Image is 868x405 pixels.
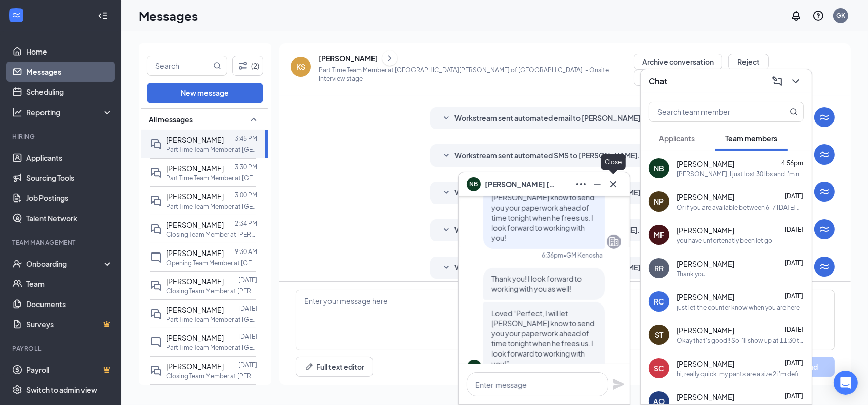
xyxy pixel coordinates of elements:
div: GK [836,11,845,20]
p: Part Time Team Member at [GEOGRAPHIC_DATA][PERSON_NAME] of [GEOGRAPHIC_DATA]. [166,145,257,154]
span: Workstream sent automated email to [PERSON_NAME]. [454,262,643,274]
span: [DATE] [784,226,803,233]
div: [PERSON_NAME], I just lost 30 lbs and I'm not entirely sure anymore😭🤣 I WANNA say 14 for pants an... [677,170,804,178]
div: Hiring [12,132,111,141]
div: Switch to admin view [26,385,97,395]
svg: WorkstreamLogo [818,223,831,235]
button: Archive conversation [634,54,722,70]
a: SurveysCrown [26,314,113,334]
div: Okay that's good!! So I'll show up at 11:30 that day! [677,336,804,345]
svg: Plane [612,378,625,390]
svg: Filter [237,60,249,72]
span: [PERSON_NAME] [677,192,734,202]
a: Scheduling [26,82,113,102]
span: [PERSON_NAME] [166,277,224,286]
button: Reject [728,54,769,70]
svg: MagnifyingGlass [790,108,798,116]
a: Talent Network [26,208,113,228]
div: Or if you are available between 6-7 [DATE] please let us know so that we can send you your paperw... [677,203,804,212]
svg: Analysis [12,107,22,117]
div: Close [601,154,626,170]
span: [PERSON_NAME] [677,225,734,235]
span: [PERSON_NAME] [166,248,224,258]
button: New message [147,83,263,103]
svg: Company [608,236,620,248]
p: Part Time Team Member at [GEOGRAPHIC_DATA][PERSON_NAME] of [GEOGRAPHIC_DATA]. [166,343,257,352]
svg: DoubleChat [150,138,162,150]
svg: Cross [607,178,619,190]
span: [PERSON_NAME] [166,192,224,201]
span: [PERSON_NAME] [166,362,224,371]
div: RR [654,263,664,273]
svg: WorkstreamLogo [818,261,831,273]
div: just let the counter know when you are here [677,303,800,312]
svg: Collapse [98,11,108,21]
input: Search team member [649,102,769,121]
p: Opening Team Member at [GEOGRAPHIC_DATA][PERSON_NAME] of [GEOGRAPHIC_DATA]. [166,259,257,267]
svg: SmallChevronDown [440,187,452,199]
a: Documents [26,294,113,314]
a: PayrollCrown [26,360,113,380]
svg: ComposeMessage [771,75,783,87]
svg: SmallChevronDown [440,224,452,236]
span: [PERSON_NAME] [677,159,734,169]
p: Part Time Team Member at [GEOGRAPHIC_DATA][PERSON_NAME] of [GEOGRAPHIC_DATA]. [166,202,257,211]
button: Ellipses [573,176,589,192]
svg: DoubleChat [150,195,162,207]
a: Applicants [26,147,113,168]
svg: DoubleChat [150,308,162,320]
span: [DATE] [784,292,803,300]
svg: SmallChevronDown [440,262,452,274]
button: ChevronRight [382,50,397,66]
a: Home [26,41,113,62]
span: [PERSON_NAME] [166,333,224,342]
svg: DoubleChat [150,280,162,292]
span: [DATE] [784,392,803,400]
svg: QuestionInfo [812,10,824,22]
svg: DoubleChat [150,167,162,179]
div: NB [470,363,479,371]
div: Onboarding [26,259,104,269]
svg: Ellipses [575,178,587,190]
span: [PERSON_NAME] [677,392,734,402]
span: Loved “Perfect, I will let [PERSON_NAME] know to send you your paperwork ahead of time tonight wh... [491,309,594,368]
svg: Pen [304,362,314,372]
div: Reporting [26,107,113,117]
svg: DoubleChat [150,365,162,377]
span: [PERSON_NAME] [677,292,734,302]
span: [PERSON_NAME] [166,135,224,144]
button: Cross [605,176,622,192]
p: Part Time Team Member at [GEOGRAPHIC_DATA][PERSON_NAME] of [GEOGRAPHIC_DATA]. [166,174,257,182]
span: 4:56pm [781,159,803,167]
span: Applicants [659,134,695,143]
p: [DATE] [238,361,257,369]
p: Closing Team Member at [PERSON_NAME] of [GEOGRAPHIC_DATA]. [166,287,257,295]
div: hi, really quick. my pants are a size 2 i'm definitely gonna need a 0, lol 😂 there is absolutely ... [677,370,804,378]
svg: Notifications [790,10,802,22]
p: Closing Team Member at [PERSON_NAME] of [GEOGRAPHIC_DATA]. [166,230,257,239]
div: 6:36pm [542,251,563,260]
p: 3:30 PM [235,163,257,171]
p: [DATE] [238,304,257,313]
p: Closing Team Member at [PERSON_NAME] of [GEOGRAPHIC_DATA]. [166,372,257,380]
a: Team [26,274,113,294]
p: [DATE] [238,332,257,341]
svg: SmallChevronDown [440,149,452,162]
h1: Messages [139,7,198,24]
div: Payroll [12,344,111,353]
div: Thank you [677,270,706,278]
p: 3:45 PM [235,134,257,143]
span: Workstream sent automated email to [PERSON_NAME]. [454,112,643,124]
span: Thank you! I look forward to working with you as well! [491,274,582,293]
span: All messages [149,114,193,124]
span: [PERSON_NAME] [166,220,224,229]
span: Workstream sent automated SMS to [PERSON_NAME]. [454,149,640,162]
svg: ChatInactive [150,336,162,348]
p: 2:34 PM [235,219,257,228]
svg: Settings [12,385,22,395]
button: Move to stage [634,70,699,86]
span: [DATE] [784,359,803,367]
span: [PERSON_NAME] [677,325,734,335]
svg: WorkstreamLogo [11,10,21,20]
button: Filter (2) [232,56,263,76]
